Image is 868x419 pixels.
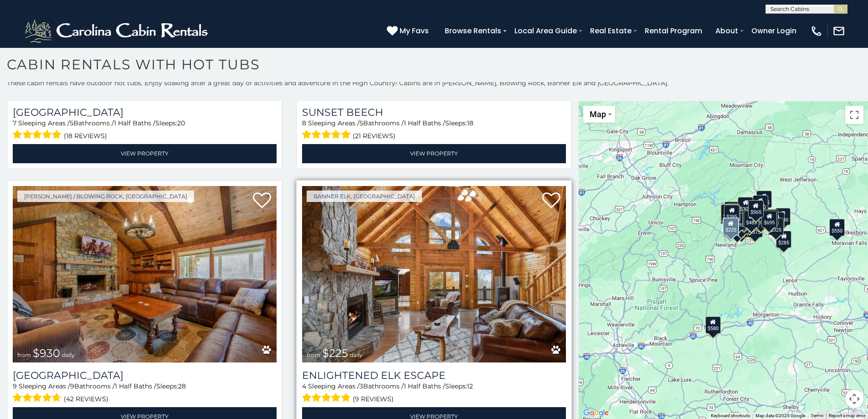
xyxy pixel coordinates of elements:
[302,382,566,405] div: Sleeping Areas / Bathrooms / Sleeps:
[307,191,422,202] a: Banner Elk, [GEOGRAPHIC_DATA]
[738,197,754,214] div: $305
[753,195,768,212] div: $320
[829,413,865,418] a: Report a map error
[724,201,740,218] div: $310
[302,119,306,127] span: 8
[62,352,75,358] span: daily
[640,23,707,39] a: Rental Program
[467,119,473,127] span: 18
[747,220,763,237] div: $375
[725,202,740,219] div: $325
[811,413,823,418] a: Terms
[13,119,16,127] span: 7
[832,25,845,37] img: mail-regular-white.png
[302,382,306,390] span: 4
[775,208,791,225] div: $930
[360,119,363,127] span: 5
[726,203,741,221] div: $270
[360,382,363,390] span: 3
[302,106,566,119] a: Sunset Beech
[581,407,611,419] img: Google
[705,316,721,333] div: $580
[64,130,107,142] span: (18 reviews)
[724,204,740,222] div: $395
[762,211,777,228] div: $695
[114,119,155,127] span: 1 Half Baths /
[350,352,363,358] span: daily
[542,191,560,211] a: Add to favorites
[756,190,772,207] div: $525
[13,186,277,363] img: Appalachian Mountain Lodge
[23,17,212,45] img: White-1-2.png
[721,207,736,224] div: $650
[64,393,108,405] span: (42 reviews)
[13,106,277,119] h3: Mountainside Lodge
[747,23,801,39] a: Owner Login
[17,352,31,358] span: from
[510,23,581,39] a: Local Area Guide
[711,23,743,39] a: About
[322,347,348,360] span: $225
[253,191,271,211] a: Add to favorites
[13,119,277,142] div: Sleeping Areas / Bathrooms / Sleeps:
[400,25,429,36] span: My Favs
[711,413,750,419] button: Keyboard shortcuts
[177,119,185,127] span: 20
[440,23,506,39] a: Browse Rentals
[302,119,566,142] div: Sleeping Areas / Bathrooms / Sleeps:
[755,413,805,418] span: Map data ©2025 Google
[302,186,566,363] a: Enlightened Elk Escape from $225 daily
[404,382,445,390] span: 1 Half Baths /
[730,220,745,238] div: $350
[467,382,473,390] span: 12
[748,200,764,217] div: $565
[70,382,74,390] span: 9
[768,217,784,235] div: $325
[178,382,186,390] span: 28
[302,369,566,382] a: Enlightened Elk Escape
[13,382,277,405] div: Sleeping Areas / Bathrooms / Sleeps:
[70,119,73,127] span: 5
[17,191,194,202] a: [PERSON_NAME] / Blowing Rock, [GEOGRAPHIC_DATA]
[742,210,758,227] div: $400
[13,186,277,363] a: Appalachian Mountain Lodge from $930 daily
[830,218,845,236] div: $550
[581,407,611,419] a: Open this area in Google Maps (opens a new window)
[723,217,739,236] div: $225
[763,209,778,226] div: $380
[33,347,60,360] span: $930
[115,382,156,390] span: 1 Half Baths /
[302,186,566,363] img: Enlightened Elk Escape
[721,204,737,221] div: $315
[13,382,17,390] span: 9
[13,369,277,382] a: [GEOGRAPHIC_DATA]
[845,106,863,124] button: Toggle fullscreen view
[586,23,636,39] a: Real Estate
[583,106,615,123] button: Change map style
[744,211,759,228] div: $485
[13,369,277,382] h3: Appalachian Mountain Lodge
[776,230,792,248] div: $285
[734,216,750,233] div: $436
[404,119,445,127] span: 1 Half Baths /
[387,25,431,37] a: My Favs
[590,109,606,119] span: Map
[302,144,566,163] a: View Property
[307,352,320,358] span: from
[353,130,395,142] span: (21 reviews)
[353,393,394,405] span: (9 reviews)
[13,106,277,119] a: [GEOGRAPHIC_DATA]
[13,144,277,163] a: View Property
[810,25,823,37] img: phone-regular-white.png
[845,390,863,408] button: Map camera controls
